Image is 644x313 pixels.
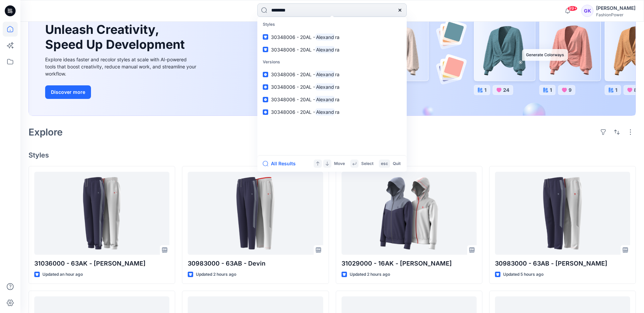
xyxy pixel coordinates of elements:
mark: Alexand [315,46,335,54]
p: Move [334,160,345,167]
a: 30348006 - 20AL -Alexandra [259,81,405,93]
a: 30348006 - 20AL -Alexandra [259,68,405,81]
button: Discover more [45,85,91,99]
p: Updated 2 hours ago [196,271,236,278]
span: 30348006 - 20AL - [271,34,315,40]
p: Updated 5 hours ago [503,271,544,278]
p: Select [361,160,373,167]
mark: Alexand [315,96,335,103]
p: 30983000 - 63AB - [PERSON_NAME] [495,259,630,268]
mark: Alexand [315,108,335,116]
a: 30983000 - 63AB - Devin [188,172,323,255]
span: 30348006 - 20AL - [271,47,315,53]
p: Quit [393,160,401,167]
a: 30348006 - 20AL -Alexandra [259,31,405,43]
span: ra [335,97,339,102]
a: Discover more [45,85,198,99]
span: ra [335,34,339,40]
p: Versions [259,56,405,68]
div: Explore ideas faster and recolor styles at scale with AI-powered tools that boost creativity, red... [45,56,198,77]
span: ra [335,71,339,77]
a: 30348006 - 20AL -Alexandra [259,106,405,118]
a: 30983000 - 63AB - Devin old [495,172,630,255]
a: 31029000 - 16AK - Derek [342,172,477,255]
a: 30348006 - 20AL -Alexandra [259,43,405,56]
p: Updated 2 hours ago [350,271,390,278]
p: Updated an hour ago [42,271,83,278]
p: 31036000 - 63AK - [PERSON_NAME] [34,259,169,268]
h2: Explore [29,127,63,138]
mark: Alexand [315,33,335,41]
p: esc [381,160,388,167]
span: 30348006 - 20AL - [271,84,315,90]
mark: Alexand [315,83,335,91]
span: ra [335,109,339,115]
mark: Alexand [315,70,335,78]
a: 30348006 - 20AL -Alexandra [259,93,405,106]
div: [PERSON_NAME] [596,4,636,12]
a: 31036000 - 63AK - Derek [34,172,169,255]
p: Styles [259,18,405,31]
span: ra [335,84,339,90]
h4: Styles [29,151,636,159]
span: 99+ [567,6,577,11]
p: 30983000 - 63AB - Devin [188,259,323,268]
div: FashionPower [596,12,636,17]
p: 31029000 - 16AK - [PERSON_NAME] [342,259,477,268]
span: 30348006 - 20AL - [271,71,315,77]
h1: Unleash Creativity, Speed Up Development [45,22,188,51]
span: 30348006 - 20AL - [271,97,315,102]
span: ra [335,47,339,53]
span: 30348006 - 20AL - [271,109,315,115]
div: GK [581,5,593,17]
button: All Results [263,160,300,168]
